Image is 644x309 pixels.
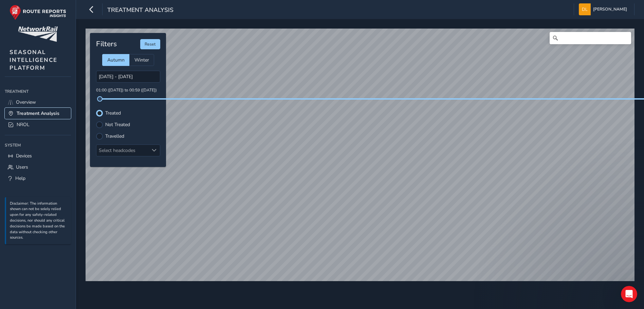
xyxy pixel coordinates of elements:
img: rr logo [10,5,66,20]
a: NROL [5,119,71,130]
button: [PERSON_NAME] [579,3,629,15]
span: Users [16,164,28,170]
p: 01:00 ([DATE]) to 00:59 ([DATE]) [96,87,160,93]
h4: Filters [96,40,117,48]
p: Disclaimer: The information shown can not be solely relied upon for any safety-related decisions,... [10,201,68,241]
input: Search [550,32,631,44]
a: Help [5,173,71,184]
div: Treatment [5,86,71,97]
div: System [5,140,71,150]
span: Help [15,175,25,182]
div: Autumn [102,54,129,66]
span: Devices [16,153,32,159]
img: customer logo [18,27,58,42]
span: [PERSON_NAME] [593,3,627,15]
a: Devices [5,150,71,161]
span: Overview [16,99,36,105]
label: Travelled [105,134,124,139]
label: Not Treated [105,122,130,127]
canvas: Map [86,29,634,286]
button: Reset [140,39,160,49]
span: Treatment Analysis [17,110,59,117]
span: Autumn [107,57,125,63]
span: SEASONAL INTELLIGENCE PLATFORM [10,48,57,72]
span: Treatment Analysis [107,6,173,15]
span: NROL [17,121,30,128]
img: diamond-layout [579,3,591,15]
a: Overview [5,97,71,108]
span: Winter [134,57,149,63]
label: Treated [105,111,121,116]
div: Winter [129,54,154,66]
div: Select headcodes [96,145,149,156]
iframe: Intercom live chat [621,286,637,302]
a: Users [5,161,71,173]
a: Treatment Analysis [5,108,71,119]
